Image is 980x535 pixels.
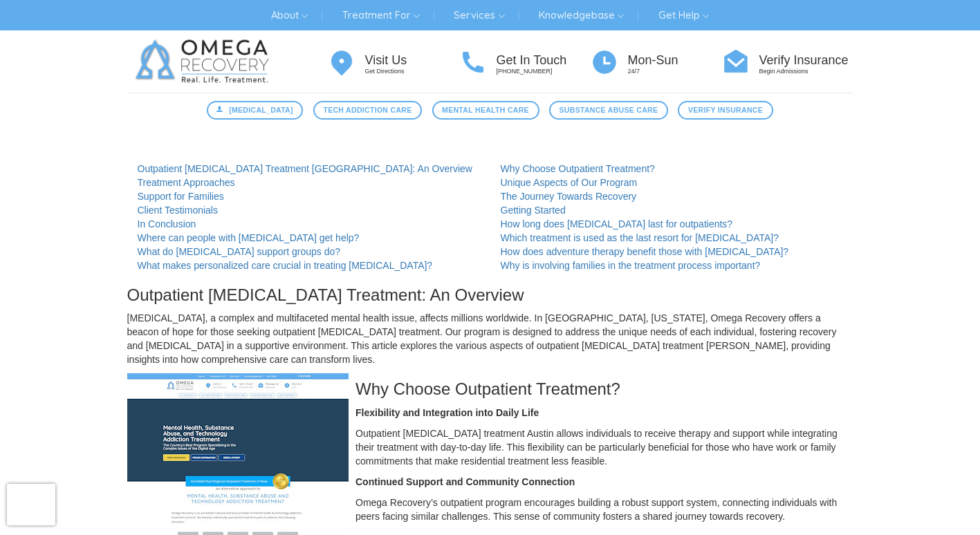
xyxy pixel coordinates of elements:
a: Verify Insurance Begin Admissions [722,47,853,77]
strong: Flexibility and Integration into Daily Life [355,407,539,418]
a: Where can people with [MEDICAL_DATA] get help? [138,232,360,243]
a: [MEDICAL_DATA] [207,101,303,120]
p: [MEDICAL_DATA], a complex and multifaceted mental health issue, affects millions worldwide. In [G... [127,311,853,366]
a: Get In Touch [PHONE_NUMBER] [459,47,591,77]
span: Substance Abuse Care [560,104,658,116]
a: Verify Insurance [678,101,773,120]
a: Why is involving families in the treatment process important? [501,260,761,271]
h3: Outpatient [MEDICAL_DATA] Treatment: An Overview [127,286,853,304]
span: [MEDICAL_DATA] [229,104,293,116]
a: Visit Us Get Directions [328,47,459,77]
p: Begin Admissions [759,67,853,76]
h4: Mon-Sun [628,54,722,68]
a: The Journey Towards Recovery [501,191,637,202]
a: Tech Addiction Care [313,101,422,120]
h4: Visit Us [365,54,459,68]
a: Which treatment is used as the last resort for [MEDICAL_DATA]? [501,232,779,243]
h3: Why Choose Outpatient Treatment? [127,380,853,398]
a: Support for Families [138,191,224,202]
span: Mental Health Care [442,104,529,116]
p: Get Directions [365,67,459,76]
a: Why Choose Outpatient Treatment? [501,163,655,174]
a: Treatment For [332,4,430,26]
img: Omega Recovery [127,30,283,93]
a: In Conclusion [138,218,196,229]
h4: Verify Insurance [759,54,853,68]
a: Knowledgebase [528,4,634,26]
a: How does adventure therapy benefit those with [MEDICAL_DATA]? [501,246,789,257]
span: Verify Insurance [688,104,763,116]
span: Tech Addiction Care [323,104,412,116]
p: [PHONE_NUMBER] [497,67,591,76]
a: Mental Health Care [432,101,539,120]
a: Client Testimonials [138,205,218,216]
a: Unique Aspects of Our Program [501,177,638,188]
a: Get Help [648,4,719,26]
a: Services [443,4,515,26]
strong: Continued Support and Community Connection [355,476,575,487]
a: What makes personalized care crucial in treating [MEDICAL_DATA]? [138,260,433,271]
h4: Get In Touch [497,54,591,68]
iframe: reCAPTCHA [7,484,55,525]
a: What do [MEDICAL_DATA] support groups do? [138,246,341,257]
a: Getting Started [501,205,566,216]
a: How long does [MEDICAL_DATA] last for outpatients? [501,218,733,229]
p: 24/7 [628,67,722,76]
a: About [261,4,318,26]
p: Outpatient [MEDICAL_DATA] treatment Austin allows individuals to receive therapy and support whil... [127,426,853,468]
a: Outpatient [MEDICAL_DATA] Treatment [GEOGRAPHIC_DATA]: An Overview [138,163,472,174]
a: Substance Abuse Care [549,101,668,120]
a: Treatment Approaches [138,177,235,188]
p: Omega Recovery’s outpatient program encourages building a robust support system, connecting indiv... [127,496,853,523]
